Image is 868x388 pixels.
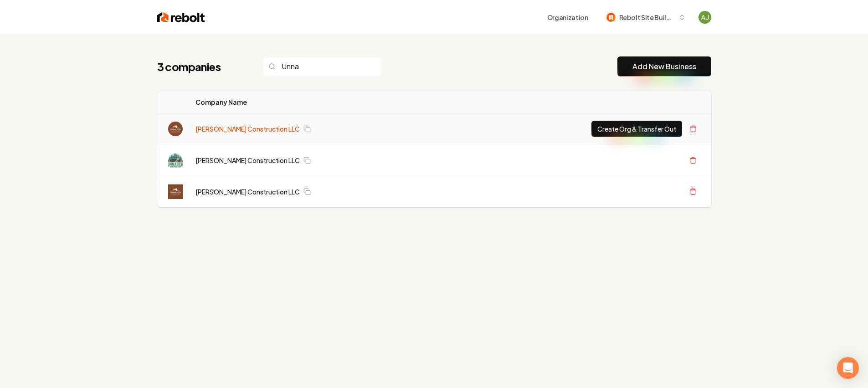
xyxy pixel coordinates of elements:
[157,11,205,24] img: Rebolt Logo
[168,184,183,199] img: Unnasch Construction LLC logo
[195,124,300,133] a: [PERSON_NAME] Construction LLC
[168,122,183,136] img: Unnasch Construction LLC logo
[617,56,711,77] button: Add New Business
[157,59,245,74] h1: 3 companies
[195,187,300,196] a: [PERSON_NAME] Construction LLC
[699,11,711,24] button: Open user button
[619,13,675,22] span: Rebolt Site Builder
[632,61,696,72] a: Add New Business
[591,121,682,137] button: Create Org & Transfer Out
[837,357,859,379] div: Open Intercom Messenger
[542,9,594,26] button: Organization
[606,13,616,22] img: Rebolt Site Builder
[195,156,300,165] a: [PERSON_NAME] Construction LLC
[168,153,183,168] img: Unnasch Construction LLC logo
[699,11,711,24] img: AJ Nimeh
[263,57,381,76] input: Search...
[188,91,452,113] th: Company Name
